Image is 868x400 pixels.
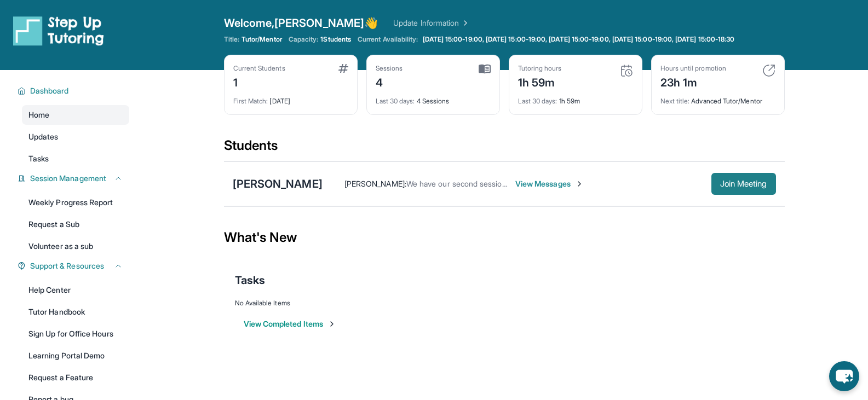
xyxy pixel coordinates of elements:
img: card [479,64,491,74]
div: 1h 59m [518,90,633,106]
div: Current Students [233,64,285,73]
img: Chevron Right [459,18,470,28]
span: We have our second session planned for 4 pm [DATE]. I'm looking forward to it! [406,179,681,188]
span: Support & Resources [30,260,104,271]
a: Updates [22,127,129,147]
div: Sessions [376,64,403,73]
img: Chevron-Right [575,179,584,188]
span: Tutor/Mentor [242,35,282,44]
img: card [338,64,348,73]
span: Current Availability: [358,35,418,44]
div: 23h 1m [660,73,726,90]
div: [DATE] [233,90,348,106]
div: What's New [224,213,785,262]
a: Learning Portal Demo [22,346,129,366]
div: 4 [376,73,403,90]
div: 1h 59m [518,73,562,90]
div: No Available Items [235,299,774,308]
span: Tasks [28,153,49,164]
div: Hours until promotion [660,64,726,73]
span: Last 30 days : [518,97,557,105]
button: View Completed Items [244,318,336,329]
span: Join Meeting [720,181,767,187]
a: Request a Sub [22,215,129,234]
span: 1 Students [320,35,351,44]
img: card [762,64,775,77]
button: Join Meeting [711,173,776,195]
span: [DATE] 15:00-19:00, [DATE] 15:00-19:00, [DATE] 15:00-19:00, [DATE] 15:00-19:00, [DATE] 15:00-18:30 [423,35,735,44]
span: Last 30 days : [376,97,415,105]
span: View Messages [515,178,584,189]
div: Advanced Tutor/Mentor [660,90,775,106]
img: logo [13,15,104,46]
span: Next title : [660,97,690,105]
a: Volunteer as a sub [22,236,129,256]
button: Dashboard [26,85,123,96]
span: Capacity: [289,35,319,44]
span: [PERSON_NAME] : [344,179,406,188]
img: card [620,64,633,77]
span: Title: [224,35,239,44]
span: Session Management [30,173,106,184]
div: Students [224,137,785,161]
a: Help Center [22,280,129,300]
div: 1 [233,73,285,90]
span: Home [28,109,49,120]
a: Home [22,105,129,125]
button: Session Management [26,173,123,184]
div: [PERSON_NAME] [233,176,323,192]
a: Weekly Progress Report [22,193,129,212]
span: First Match : [233,97,268,105]
a: Tutor Handbook [22,302,129,322]
a: [DATE] 15:00-19:00, [DATE] 15:00-19:00, [DATE] 15:00-19:00, [DATE] 15:00-19:00, [DATE] 15:00-18:30 [421,35,737,44]
a: Update Information [393,18,470,28]
div: 4 Sessions [376,90,491,106]
a: Sign Up for Office Hours [22,324,129,344]
button: chat-button [829,361,859,391]
button: Support & Resources [26,260,123,271]
span: Dashboard [30,85,69,96]
a: Request a Feature [22,368,129,387]
span: Updates [28,131,59,142]
span: Welcome, [PERSON_NAME] 👋 [224,15,378,31]
span: Tasks [235,273,265,288]
div: Tutoring hours [518,64,562,73]
a: Tasks [22,149,129,169]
